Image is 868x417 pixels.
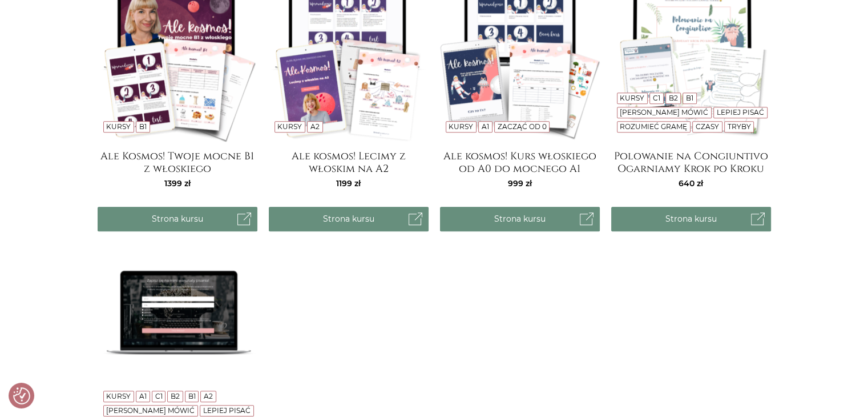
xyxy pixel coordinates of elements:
a: Kursy [620,94,644,102]
a: B1 [188,392,196,400]
span: 1399 [164,178,191,189]
a: A2 [204,392,213,400]
a: Ale Kosmos! Twoje mocne B1 z włoskiego [98,150,257,173]
a: B2 [171,392,180,400]
a: Rozumieć gramę [620,122,687,131]
a: Strona kursu [440,207,600,231]
button: Preferencje co do zgód [13,387,30,404]
a: Kursy [277,122,302,131]
a: A2 [310,122,320,131]
a: Kursy [449,122,473,131]
a: B1 [139,122,147,131]
a: Czasy [696,122,719,131]
a: A1 [482,122,489,131]
a: Zacząć od 0 [497,122,546,131]
span: 999 [508,178,532,189]
a: C1 [155,392,162,400]
a: Lepiej pisać [203,406,251,415]
a: Strona kursu [611,207,771,231]
a: [PERSON_NAME] mówić [620,108,708,117]
a: A1 [139,392,147,400]
a: Polowanie na Congiuntivo Ogarniamy Krok po Kroku [611,150,771,173]
a: [PERSON_NAME] mówić [106,406,195,415]
a: Lepiej pisać [717,108,764,117]
span: 640 [679,178,703,189]
a: Ale kosmos! Lecimy z włoskim na A2 [269,150,429,173]
a: Kursy [106,392,131,400]
a: B1 [686,94,693,102]
a: Strona kursu [269,207,429,231]
a: Strona kursu [98,207,257,231]
span: 1199 [336,178,361,189]
a: Tryby [727,122,750,131]
a: B2 [668,94,677,102]
a: Kursy [106,122,131,131]
img: Revisit consent button [13,387,30,404]
a: Ale kosmos! Kurs włoskiego od A0 do mocnego A1 [440,150,600,173]
a: C1 [653,94,660,102]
